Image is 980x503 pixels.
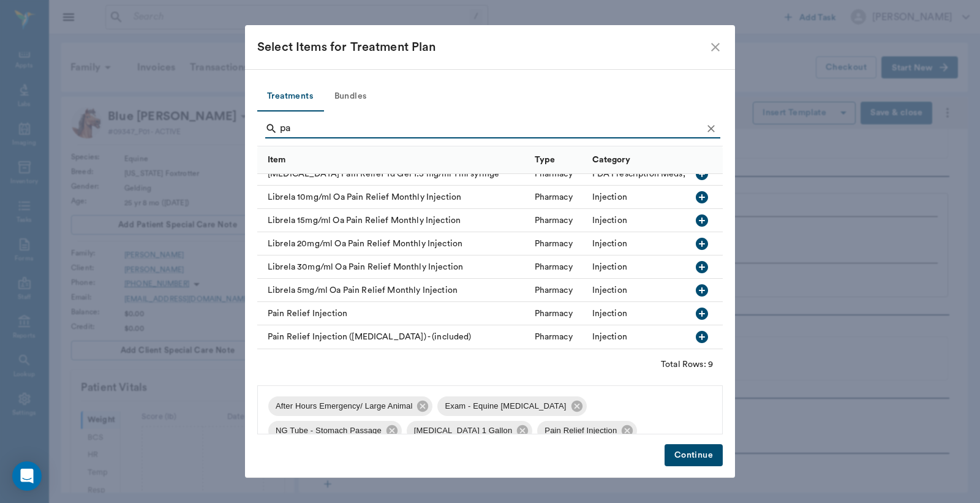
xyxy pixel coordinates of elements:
div: Librela 10mg/ml Oa Pain Relief Monthly Injection [257,186,529,209]
button: Continue [665,444,723,467]
div: FDA Prescription Meds, Pill, Cap, Liquid, Etc. [592,168,769,180]
div: NG Tube - Stomach Passage [268,421,402,441]
div: Injection [592,308,627,320]
div: Librela 30mg/ml Oa Pain Relief Monthly Injection [257,255,529,279]
div: Category [592,143,630,177]
button: Treatments [257,82,323,112]
button: Bundles [323,82,378,112]
div: Injection [592,331,627,343]
span: NG Tube - Stomach Passage [268,425,389,437]
div: Librela 5mg/ml Oa Pain Relief Monthly Injection [257,279,529,302]
div: Select Items for Treatment Plan [257,37,708,57]
button: close [708,40,723,55]
div: Librela 20mg/ml Oa Pain Relief Monthly Injection [257,232,529,255]
div: Item [257,146,529,174]
div: Injection [592,191,627,203]
div: Pain Relief Injection ([MEDICAL_DATA]) - (included) [257,325,529,349]
div: Pharmacy [535,238,573,250]
div: Pain Relief Injection [537,421,637,441]
div: Injection [592,214,627,227]
div: Injection [592,238,627,250]
div: Exam - Equine [MEDICAL_DATA] [437,396,586,416]
div: Search [265,119,720,141]
div: Pharmacy [535,214,573,227]
div: Injection [592,284,627,297]
span: Exam - Equine [MEDICAL_DATA] [437,400,573,412]
div: Pharmacy [535,168,573,180]
div: Pharmacy [535,308,573,320]
div: Category [586,146,816,174]
div: Pharmacy [535,331,573,343]
button: Clear [702,119,720,138]
div: Pain Relief Injection [257,302,529,325]
div: Pharmacy [535,191,573,203]
span: After Hours Emergency/ Large Animal [268,400,420,412]
div: Injection [592,261,627,273]
div: Pharmacy [535,261,573,273]
input: Find a treatment [280,119,702,138]
div: Pharmacy [535,284,573,297]
div: Type [535,143,556,177]
div: Total Rows: 9 [661,358,713,371]
div: Item [268,143,286,177]
span: [MEDICAL_DATA] 1 Gallon [407,425,519,437]
div: [MEDICAL_DATA] Pain Relief Td Gel 1.5 mg/ml 1 ml syringe [257,162,529,186]
span: Pain Relief Injection [537,425,624,437]
div: [MEDICAL_DATA] 1 Gallon [407,421,532,441]
div: After Hours Emergency/ Large Animal [268,396,432,416]
div: Librela 15mg/ml Oa Pain Relief Monthly Injection [257,209,529,232]
div: Open Intercom Messenger [12,461,42,491]
div: Type [529,146,586,174]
